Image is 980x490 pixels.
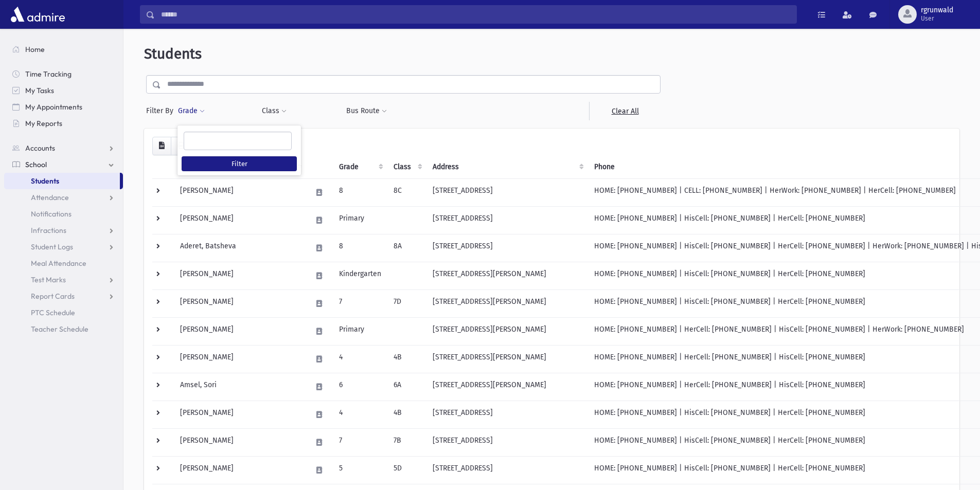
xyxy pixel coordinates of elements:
[174,345,306,373] td: [PERSON_NAME]
[426,345,588,373] td: [STREET_ADDRESS][PERSON_NAME]
[174,155,306,179] th: Student: activate to sort column descending
[174,456,306,484] td: [PERSON_NAME]
[426,262,588,289] td: [STREET_ADDRESS][PERSON_NAME]
[921,6,953,14] span: rgrunwald
[171,137,191,155] button: Print
[31,193,69,202] span: Attendance
[4,189,123,206] a: Attendance
[921,14,953,23] span: User
[333,456,387,484] td: 5
[4,66,123,82] a: Time Tracking
[174,206,306,234] td: [PERSON_NAME]
[25,143,55,153] span: Accounts
[387,234,426,262] td: 8A
[174,234,306,262] td: Aderet, Batsheva
[146,105,177,116] span: Filter By
[333,178,387,206] td: 8
[31,209,72,219] span: Notifications
[4,271,123,288] a: Test Marks
[387,289,426,317] td: 7D
[426,456,588,484] td: [STREET_ADDRESS]
[31,259,86,268] span: Meal Attendance
[174,373,306,401] td: Amsel, Sori
[333,234,387,262] td: 8
[387,456,426,484] td: 5D
[8,4,67,25] img: AdmirePro
[31,292,75,301] span: Report Cards
[174,178,306,206] td: [PERSON_NAME]
[4,222,123,239] a: Infractions
[426,428,588,456] td: [STREET_ADDRESS]
[426,206,588,234] td: [STREET_ADDRESS]
[4,173,120,189] a: Students
[4,156,123,173] a: School
[4,304,123,321] a: PTC Schedule
[333,401,387,428] td: 4
[387,178,426,206] td: 8C
[152,137,171,155] button: CSV
[426,155,588,179] th: Address: activate to sort column ascending
[426,178,588,206] td: [STREET_ADDRESS]
[4,41,123,58] a: Home
[31,176,59,186] span: Students
[4,206,123,222] a: Notifications
[387,428,426,456] td: 7B
[261,102,287,120] button: Class
[31,308,75,317] span: PTC Schedule
[177,102,205,120] button: Grade
[333,317,387,345] td: Primary
[4,99,123,115] a: My Appointments
[31,324,88,334] span: Teacher Schedule
[174,289,306,317] td: [PERSON_NAME]
[333,289,387,317] td: 7
[31,275,66,284] span: Test Marks
[155,5,796,24] input: Search
[25,119,62,128] span: My Reports
[25,69,72,79] span: Time Tracking
[4,82,123,99] a: My Tasks
[4,255,123,271] a: Meal Attendance
[25,102,82,112] span: My Appointments
[25,160,47,169] span: School
[4,239,123,255] a: Student Logs
[182,156,297,171] button: Filter
[387,373,426,401] td: 6A
[387,401,426,428] td: 4B
[426,289,588,317] td: [STREET_ADDRESS][PERSON_NAME]
[426,317,588,345] td: [STREET_ADDRESS][PERSON_NAME]
[4,115,123,132] a: My Reports
[25,86,54,95] span: My Tasks
[144,45,202,62] span: Students
[333,428,387,456] td: 7
[174,401,306,428] td: [PERSON_NAME]
[426,401,588,428] td: [STREET_ADDRESS]
[387,345,426,373] td: 4B
[333,345,387,373] td: 4
[387,155,426,179] th: Class: activate to sort column ascending
[31,242,73,251] span: Student Logs
[426,373,588,401] td: [STREET_ADDRESS][PERSON_NAME]
[174,262,306,289] td: [PERSON_NAME]
[333,155,387,179] th: Grade: activate to sort column ascending
[4,321,123,337] a: Teacher Schedule
[333,206,387,234] td: Primary
[333,373,387,401] td: 6
[4,288,123,304] a: Report Cards
[426,234,588,262] td: [STREET_ADDRESS]
[4,140,123,156] a: Accounts
[333,262,387,289] td: Kindergarten
[174,428,306,456] td: [PERSON_NAME]
[346,102,387,120] button: Bus Route
[25,45,45,54] span: Home
[31,226,66,235] span: Infractions
[589,102,661,120] a: Clear All
[174,317,306,345] td: [PERSON_NAME]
